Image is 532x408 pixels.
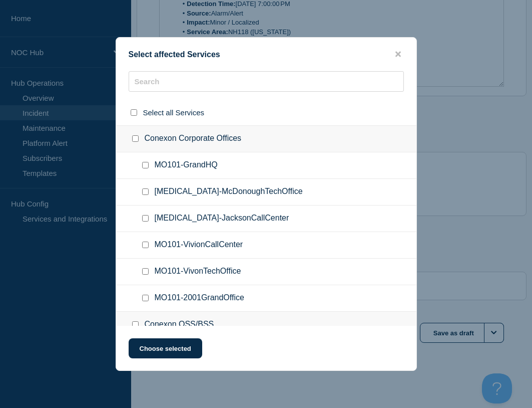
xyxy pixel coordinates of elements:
[142,188,149,195] input: GA101-McDonoughTechOffice checkbox
[116,312,416,338] div: Conexon OSS/BSS
[155,214,289,224] span: [MEDICAL_DATA]-JacksonCallCenter
[116,50,416,59] div: Select affected Services
[131,109,137,116] input: select all checkbox
[142,242,149,248] input: MO101-VivionCallCenter checkbox
[155,160,218,170] span: MO101-GrandHQ
[142,162,149,168] input: MO101-GrandHQ checkbox
[142,268,149,275] input: MO101-VivonTechOffice checkbox
[132,135,139,142] input: Conexon Corporate Offices checkbox
[129,71,404,92] input: Search
[129,338,202,358] button: Choose selected
[132,321,139,328] input: Conexon OSS/BSS checkbox
[142,295,149,301] input: MO101-2001GrandOffice checkbox
[155,293,244,303] span: MO101-2001GrandOffice
[155,240,243,250] span: MO101-VivionCallCenter
[143,108,205,117] span: Select all Services
[155,187,303,197] span: [MEDICAL_DATA]-McDonoughTechOffice
[116,125,416,152] div: Conexon Corporate Offices
[142,215,149,222] input: GA101-JacksonCallCenter checkbox
[392,50,404,59] button: close button
[155,267,241,277] span: MO101-VivonTechOffice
